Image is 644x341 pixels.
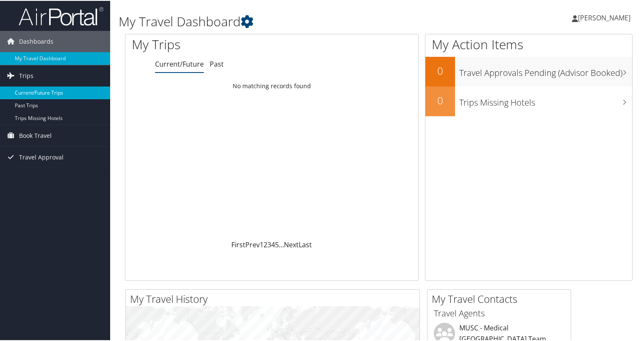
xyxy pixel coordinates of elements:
h3: Travel Approvals Pending (Advisor Booked) [459,62,632,78]
a: First [231,239,245,249]
a: [PERSON_NAME] [572,4,639,30]
h2: 0 [425,92,455,107]
td: No matching records found [125,78,418,93]
a: Prev [245,239,260,249]
span: Travel Approval [19,146,64,167]
a: Current/Future [155,59,204,68]
h2: My Travel History [130,291,419,305]
img: airportal-logo.png [19,6,103,25]
h1: My Travel Dashboard [119,12,466,30]
span: … [279,239,284,249]
a: 2 [264,239,267,249]
h1: My Trips [132,35,290,53]
a: Next [284,239,299,249]
span: Book Travel [19,124,52,145]
a: Past [210,59,224,68]
h3: Trips Missing Hotels [459,92,632,108]
span: Trips [19,64,33,86]
span: Dashboards [19,30,53,51]
h2: My Travel Contacts [432,291,571,305]
h1: My Action Items [425,35,632,53]
a: 4 [271,239,275,249]
a: 0Travel Approvals Pending (Advisor Booked) [425,56,632,86]
a: 1 [260,239,264,249]
span: [PERSON_NAME] [578,12,630,22]
a: 5 [275,239,279,249]
a: 0Trips Missing Hotels [425,86,632,115]
h2: 0 [425,63,455,77]
a: Last [299,239,312,249]
h3: Travel Agents [434,307,564,319]
a: 3 [267,239,271,249]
